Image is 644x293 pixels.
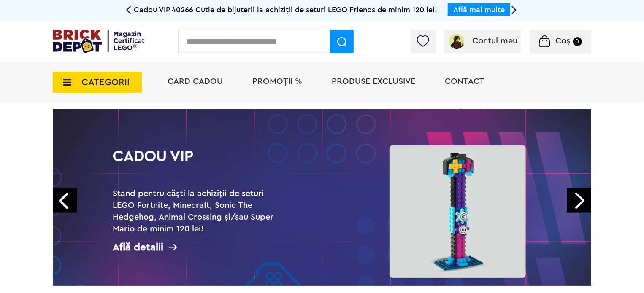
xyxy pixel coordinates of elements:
a: Contul meu [447,37,518,45]
h1: Cadou VIP [113,149,281,179]
div: Află detalii [113,242,281,253]
h2: Stand pentru căști la achiziții de seturi LEGO Fortnite, Minecraft, Sonic The Hedgehog, Animal Cr... [113,188,281,223]
a: Next [567,188,591,213]
a: Contact [445,77,484,86]
a: PROMOȚII % [252,77,302,86]
span: Coș [556,37,571,45]
span: Contul meu [473,37,518,45]
a: Cadou VIPStand pentru căști la achiziții de seturi LEGO Fortnite, Minecraft, Sonic The Hedgehog, ... [53,109,591,286]
small: 0 [573,37,582,46]
span: Cadou VIP 40266 Cutie de bijuterii la achiziții de seturi LEGO Friends de minim 120 lei! [134,6,437,13]
span: CATEGORII [81,78,130,87]
a: Prev [53,188,77,213]
a: Află mai multe [453,6,505,13]
a: Produse exclusive [332,77,415,86]
a: Card Cadou [168,77,223,86]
